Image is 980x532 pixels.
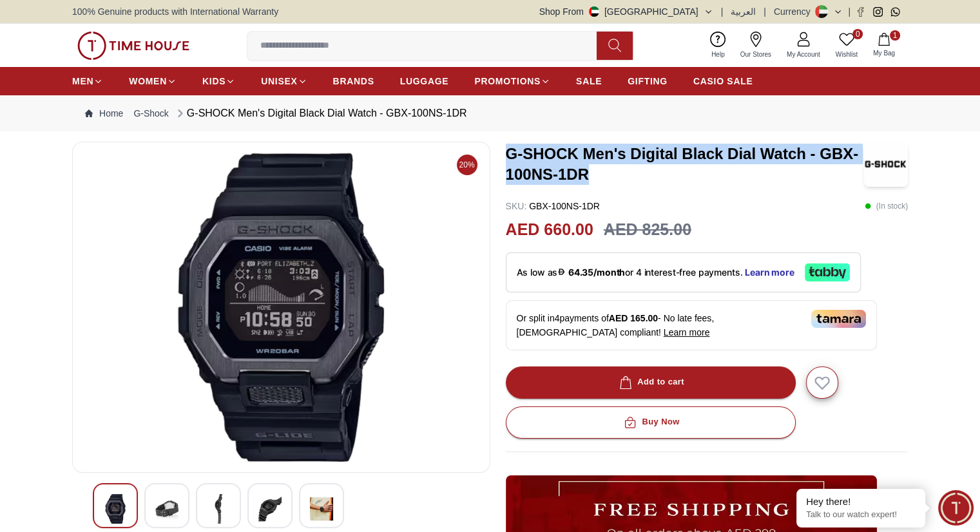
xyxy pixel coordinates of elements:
[589,6,599,17] img: United Arab Emirates
[506,406,796,439] button: Buy Now
[261,70,307,93] a: UNISEX
[806,509,916,520] p: Talk to our watch expert!
[72,75,93,88] span: MEN
[806,495,916,508] div: Hey there!
[457,155,477,175] span: 20%
[856,7,865,17] a: Facebook
[704,29,733,62] a: Help
[811,310,866,328] img: Tamara
[706,50,730,59] span: Help
[868,48,900,58] span: My Bag
[864,142,908,187] img: G-SHOCK Men's Digital Black Dial Watch - GBX-100NS-1DR
[828,29,865,62] a: 0Wishlist
[831,50,863,59] span: Wishlist
[617,375,684,390] div: Add to cart
[72,5,278,18] span: 100% Genuine products with International Warranty
[202,75,226,88] span: KIDS
[85,107,123,120] a: Home
[133,107,168,120] a: G-Shock
[207,494,230,524] img: G-SHOCK Men's Digital Black Dial Watch - GBX-100NS-1DR
[202,70,235,93] a: KIDS
[576,70,602,93] a: SALE
[852,29,863,39] span: 0
[77,32,189,60] img: ...
[506,200,600,213] p: GBX-100NS-1DR
[693,75,753,88] span: CASIO SALE
[129,75,167,88] span: WOMEN
[735,50,776,59] span: Our Stores
[733,29,779,62] a: Our Stores
[506,218,593,242] h2: AED 660.00
[333,75,374,88] span: BRANDS
[938,490,974,526] div: Chat Widget
[72,70,103,93] a: MEN
[258,494,282,524] img: G-SHOCK Men's Digital Black Dial Watch - GBX-100NS-1DR
[474,75,541,88] span: PROMOTIONS
[865,200,908,213] p: ( In stock )
[104,494,127,524] img: G-SHOCK Men's Digital Black Dial Watch - GBX-100NS-1DR
[83,153,479,462] img: G-SHOCK Men's Digital Black Dial Watch - GBX-100NS-1DR
[731,5,756,18] button: العربية
[506,201,527,211] span: SKU :
[333,70,374,93] a: BRANDS
[848,5,850,18] span: |
[155,494,178,524] img: G-SHOCK Men's Digital Black Dial Watch - GBX-100NS-1DR
[782,50,825,59] span: My Account
[609,313,658,323] span: AED 165.00
[774,5,816,18] div: Currency
[72,95,908,131] nav: Breadcrumb
[539,5,713,18] button: Shop From[GEOGRAPHIC_DATA]
[664,327,710,337] span: Learn more
[890,7,900,17] a: Whatsapp
[506,144,864,185] h3: G-SHOCK Men's Digital Black Dial Watch - GBX-100NS-1DR
[873,7,883,17] a: Instagram
[506,366,796,399] button: Add to cart
[693,70,753,93] a: CASIO SALE
[628,75,668,88] span: GIFTING
[721,5,724,18] span: |
[506,300,877,350] div: Or split in 4 payments of - No late fees, [DEMOGRAPHIC_DATA] compliant!
[621,415,679,430] div: Buy Now
[628,70,668,93] a: GIFTING
[474,70,550,93] a: PROMOTIONS
[400,75,449,88] span: LUGGAGE
[400,70,449,93] a: LUGGAGE
[261,75,297,88] span: UNISEX
[604,218,691,242] h3: AED 825.00
[174,106,467,121] div: G-SHOCK Men's Digital Black Dial Watch - GBX-100NS-1DR
[764,5,766,18] span: |
[310,494,333,524] img: G-SHOCK Men's Digital Black Dial Watch - GBX-100NS-1DR
[890,30,900,41] span: 1
[576,75,602,88] span: SALE
[865,30,903,61] button: 1My Bag
[129,70,177,93] a: WOMEN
